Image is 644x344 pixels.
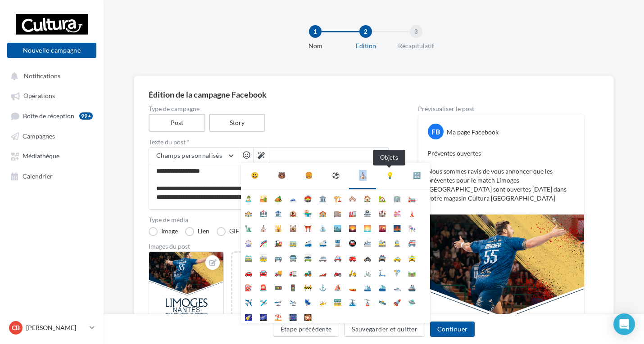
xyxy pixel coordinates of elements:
li: 🗻 [286,190,300,205]
span: Calendrier [23,172,53,180]
li: 🏘️ [345,190,360,205]
a: Boîte de réception99+ [5,107,98,124]
li: 💺 [300,294,315,308]
li: 🚖 [404,249,419,264]
li: 🚀 [390,294,404,308]
li: 🚁 [315,294,330,308]
li: 🏜️ [256,190,271,205]
li: 🛥️ [390,279,404,294]
li: 🗼 [404,205,419,219]
li: ⛴️ [375,279,390,294]
li: 🚚 [271,264,286,279]
li: 🚄 [300,234,315,249]
li: 🎇 [300,308,315,323]
li: 🏗️ [330,190,345,205]
li: 🛳️ [360,279,375,294]
li: 🌉 [390,219,404,234]
li: ⛩️ [300,219,315,234]
li: 🏠 [360,190,375,205]
li: 💒 [390,205,404,219]
li: 🌇 [375,219,390,234]
li: ✈️ [241,294,256,308]
li: 🛬 [286,294,300,308]
li: 🚘 [256,264,271,279]
li: ⛱️ [271,308,286,323]
li: 🏕️ [271,190,286,205]
a: Médiathèque [5,147,98,164]
li: 🕌 [271,219,286,234]
li: 🚍 [286,249,300,264]
li: 🛩️ [256,294,271,308]
li: 🚥 [271,279,286,294]
span: CB [12,323,20,332]
li: 🏥 [256,205,271,219]
button: Notifications [5,67,95,84]
li: 🎆 [286,308,300,323]
li: 🚆 [330,234,345,249]
li: 🎡 [241,234,256,249]
li: 🌠 [241,308,256,323]
li: 🏨 [286,205,300,219]
div: Open Intercom Messenger [613,313,635,335]
button: Nouvelle campagne [7,43,96,58]
li: 🏦 [271,205,286,219]
li: 🚋 [256,249,271,264]
label: Story [209,114,266,132]
li: 🏟️ [300,190,315,205]
li: 🚛 [286,264,300,279]
li: 🚈 [360,234,375,249]
li: 🌅 [360,219,375,234]
div: 99+ [79,112,93,120]
button: Sauvegarder et quitter [344,322,425,337]
div: 💡 [386,170,394,181]
li: 🛵 [345,264,360,279]
li: ⛽ [241,279,256,294]
li: 🏍️ [330,264,345,279]
li: 🛸 [404,294,419,308]
li: 🚎 [300,249,315,264]
li: 🚗 [241,264,256,279]
li: 🚏 [390,264,404,279]
li: ⛪ [256,219,271,234]
li: 🚑 [330,249,345,264]
li: 🏫 [315,205,330,219]
li: 🚔 [375,249,390,264]
span: Opérations [23,92,55,100]
li: 🚠 [345,294,360,308]
button: Champs personnalisés [149,148,239,163]
li: 🚢 [404,279,419,294]
li: 🕍 [286,219,300,234]
li: 🚕 [390,249,404,264]
li: 🛤️ [404,264,419,279]
span: Boîte de réception [23,112,74,120]
p: Préventes ouvertes Nous sommes ravis de vous annoncer que les préventes pour le match Limoges [GE... [427,149,575,203]
div: Ma page Facebook [447,128,499,137]
div: Objets [373,150,405,165]
li: 🚂 [271,234,286,249]
button: Continuer [430,322,475,337]
label: Type de campagne [149,106,389,112]
li: 🚒 [345,249,360,264]
a: Campagnes [5,128,98,144]
li: 🏝️ [241,190,256,205]
span: Campagnes [23,132,55,140]
li: 🏯 [360,205,375,219]
div: ⚽ [332,170,340,181]
label: Image [149,227,178,236]
li: 🚉 [375,234,390,249]
li: 🚌 [271,249,286,264]
div: ⛪ [359,170,367,181]
li: 🚲 [360,264,375,279]
li: 🚜 [300,264,315,279]
div: 1 [309,25,322,38]
li: ⛵ [330,279,345,294]
span: Notifications [24,72,60,80]
li: 🚝 [404,234,419,249]
li: 🏢 [390,190,404,205]
label: GIF [217,227,239,236]
div: Édition de la campagne Facebook [149,90,599,98]
li: 🌄 [345,219,360,234]
li: 🚦 [286,279,300,294]
label: Type de média [149,217,389,223]
li: 🚅 [315,234,330,249]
